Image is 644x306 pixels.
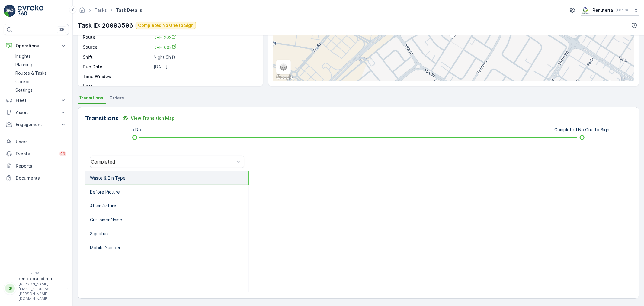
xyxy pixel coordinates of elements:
p: Engagement [16,122,57,128]
a: Cockpit [13,77,69,86]
a: Open this area in Google Maps (opens a new window) [275,73,295,81]
button: Completed No One to Sign [136,22,196,29]
p: Reports [16,163,66,169]
p: Waste & Bin Type [90,175,126,181]
a: Routes & Tasks [13,69,69,77]
p: ⌘B [59,27,65,32]
p: Insights [15,53,31,59]
button: Fleet [4,94,69,106]
span: DREL202 [154,35,176,40]
p: To Do [129,127,141,133]
img: Screenshot_2024-07-26_at_13.33.01.png [581,7,590,14]
a: Insights [13,52,69,60]
p: Signature [90,231,110,237]
a: Tasks [95,8,107,13]
span: Task Details [115,7,143,13]
p: ( +04:00 ) [615,8,631,13]
button: Asset [4,106,69,119]
p: Documents [16,175,66,181]
p: Fleet [16,97,57,103]
p: After Picture [90,203,116,209]
img: logo_light-DOdMpM7g.png [18,5,43,17]
span: Orders [109,95,124,101]
a: Reports [4,160,69,172]
a: Homepage [79,9,85,14]
p: Night Shift [154,54,257,60]
div: Completed [91,159,235,164]
span: v 1.48.1 [4,271,69,275]
button: Operations [4,40,69,52]
p: Shift [83,54,151,60]
a: Planning [13,60,69,69]
p: Task ID: 20993596 [78,21,133,30]
p: Route [83,34,151,41]
p: Before Picture [90,189,120,195]
a: Events99 [4,148,69,160]
a: Layers [277,60,290,73]
p: Routes & Tasks [15,70,46,76]
p: Operations [16,43,57,49]
div: RR [5,284,15,293]
button: Renuterra(+04:00) [581,5,639,16]
p: - [154,73,257,80]
p: [PERSON_NAME][EMAIL_ADDRESS][PERSON_NAME][DOMAIN_NAME] [19,282,64,301]
img: logo [4,5,16,17]
a: Documents [4,172,69,184]
button: RRrenuterra.admin[PERSON_NAME][EMAIL_ADDRESS][PERSON_NAME][DOMAIN_NAME] [4,276,69,301]
p: - [154,83,257,89]
p: [DATE] [154,64,257,70]
p: Time Window [83,73,151,80]
p: Completed No One to Sign [555,127,610,133]
p: Asset [16,109,57,116]
p: Due Date [83,64,151,70]
p: Events [16,151,56,157]
p: Planning [15,62,32,68]
p: renuterra.admin [19,276,64,282]
p: Cockpit [15,79,31,85]
p: Transitions [85,114,119,123]
button: Engagement [4,119,69,131]
p: View Transition Map [131,115,175,121]
p: 99 [60,151,65,156]
p: Renuterra [593,7,613,13]
a: DREL202 [154,34,257,41]
button: View Transition Map [119,113,178,123]
a: DREL003 [154,44,257,50]
a: Settings [13,86,69,94]
p: Completed No One to Sign [138,22,194,28]
p: Mobile Number [90,245,120,251]
img: Google [275,73,295,81]
p: Customer Name [90,217,122,223]
p: Source [83,44,151,50]
p: Settings [15,87,33,93]
p: Users [16,139,66,145]
span: DREL003 [154,45,177,50]
a: Users [4,136,69,148]
p: Note [83,83,151,89]
span: Transitions [79,95,103,101]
